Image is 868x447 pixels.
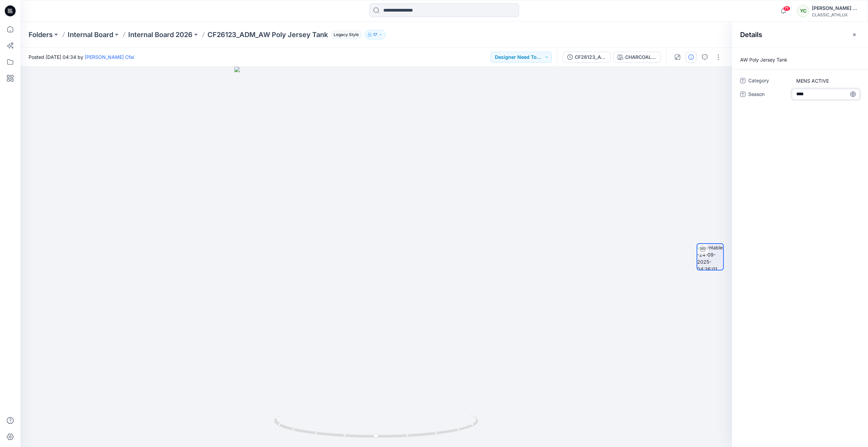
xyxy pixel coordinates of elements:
a: Internal Board [68,30,113,39]
h2: Details [740,31,762,39]
button: CF26123_AW Poly Jersey Tank-REG [563,52,611,63]
a: Folders [29,30,53,39]
p: AW Poly Jersey Tank [732,56,868,64]
div: CLASSIC_ATHLUX [812,12,859,17]
div: CF26123_AW Poly Jersey Tank-REG [575,53,606,61]
button: Details [686,52,697,63]
span: Season [748,90,789,100]
img: turntable-24-09-2025-04:36:01 [697,244,723,270]
div: CHARCOAL GREY SPACE DYE [625,53,656,61]
p: 17 [373,31,377,38]
p: CF26123_ADM_AW Poly Jersey Tank [207,30,328,39]
a: [PERSON_NAME] Cfai [85,54,134,60]
div: YC [797,5,809,17]
span: Category [748,77,789,86]
span: MENS ACTIVE [796,77,855,84]
span: Posted [DATE] 04:34 by [29,53,134,61]
a: Internal Board 2026 [128,30,193,39]
button: 17 [365,30,386,39]
div: [PERSON_NAME] Cfai [812,4,859,12]
span: 71 [783,6,790,11]
span: Legacy Style [331,31,362,39]
button: CHARCOAL GREY SPACE DYE [613,52,661,63]
button: Legacy Style [328,30,362,39]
